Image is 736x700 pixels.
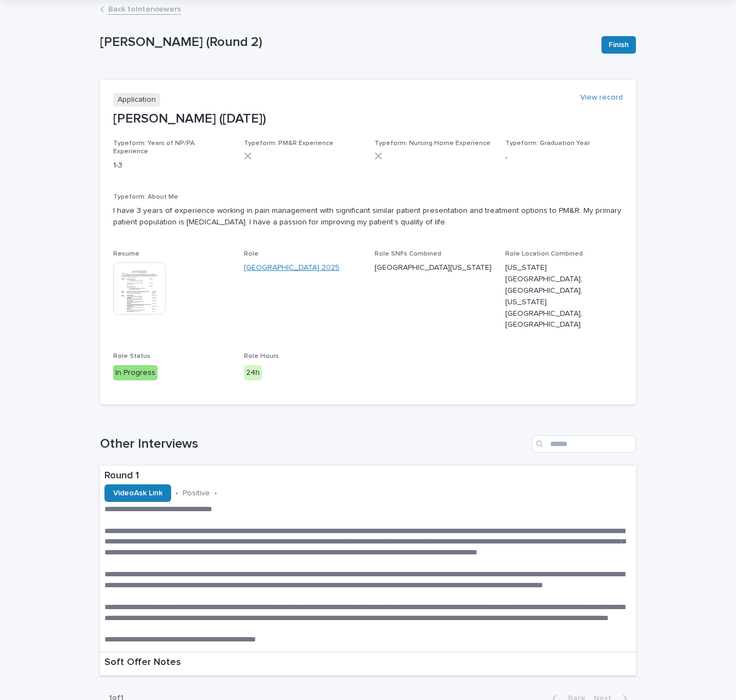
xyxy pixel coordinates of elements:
a: [GEOGRAPHIC_DATA] 2025 [244,262,340,274]
span: VideoAsk Link [113,489,162,497]
span: Typeform: Years of NP/PA Experience [113,140,195,154]
p: [GEOGRAPHIC_DATA][US_STATE] [375,262,492,274]
span: Resume [113,251,139,257]
div: 24h [244,365,262,381]
a: Back toInterviewers [108,2,181,15]
p: • [214,489,217,498]
button: Finish [601,36,636,54]
p: Application [113,93,160,107]
p: [PERSON_NAME] (Round 2) [100,34,593,50]
span: Finish [609,39,629,50]
span: Role [244,251,259,257]
span: Role Hours [244,353,279,360]
p: Soft Offer Notes [104,657,181,669]
input: Search [532,435,636,453]
div: In Progress [113,365,157,381]
a: Soft Offer Notes [100,652,636,676]
p: Round 1 [104,470,632,482]
h1: Other Interviews [100,436,528,452]
span: Role SNFs Combined [375,251,441,257]
p: I have 3 years of experience working in pain management with significant similar patient presenta... [113,205,623,228]
span: Typeform: Nursing Home Experience [375,140,490,147]
p: • [176,489,178,498]
span: Typeform: PM&R Experience [244,140,334,147]
p: [PERSON_NAME] ([DATE]) [113,111,623,127]
p: - [505,152,623,164]
span: Role Location Combined [505,251,583,257]
p: 1-3 [113,160,231,171]
p: Positive [183,489,210,498]
span: Typeform: Graduation Year [505,140,590,147]
span: Typeform: About Me [113,194,178,200]
a: VideoAsk Link [104,484,171,502]
span: Role Status [113,353,150,360]
p: [US_STATE][GEOGRAPHIC_DATA], [GEOGRAPHIC_DATA], [US_STATE][GEOGRAPHIC_DATA], [GEOGRAPHIC_DATA] [505,262,623,331]
a: View record [580,93,623,102]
